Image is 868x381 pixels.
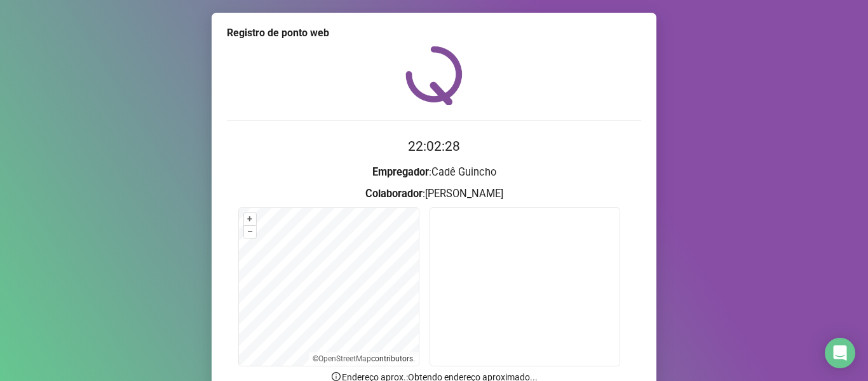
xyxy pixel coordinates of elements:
[825,338,855,368] div: Open Intercom Messenger
[227,164,641,181] h3: : Cadê Guincho
[227,186,641,202] h3: : [PERSON_NAME]
[365,188,423,200] strong: Colaborador
[405,46,463,105] img: QRPoint
[372,166,429,178] strong: Empregador
[408,139,460,154] time: 22:02:28
[244,213,256,225] button: +
[318,354,371,363] a: OpenStreetMap
[313,354,415,363] li: © contributors.
[227,25,641,41] div: Registro de ponto web
[244,226,256,238] button: –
